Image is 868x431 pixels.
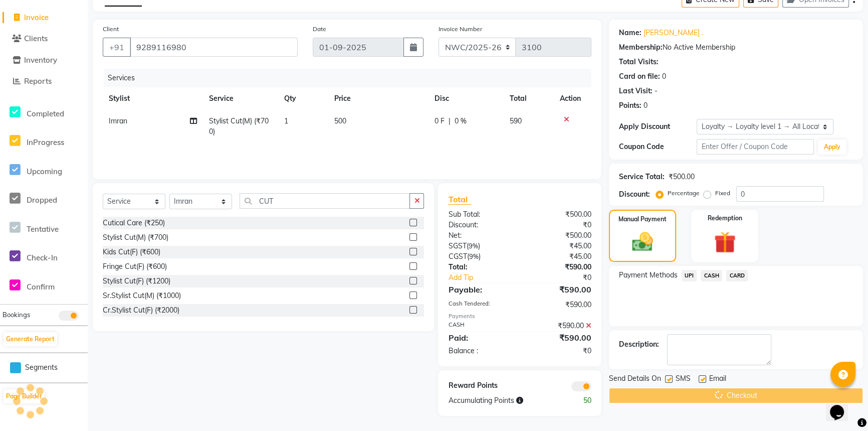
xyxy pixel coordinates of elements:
th: Price [328,87,428,110]
span: Completed [27,109,64,118]
th: Action [554,87,591,110]
th: Total [504,87,554,110]
div: ₹500.00 [520,230,599,241]
div: Stylist Cut(M) (₹700) [103,232,168,243]
span: Total [448,194,471,205]
span: Confirm [27,282,55,292]
a: Clients [3,33,85,45]
span: SMS [676,373,691,386]
span: InProgress [27,137,64,147]
div: Fringe Cut(F) (₹600) [103,261,167,272]
div: Payable: [441,283,520,296]
div: Points: [619,100,641,111]
span: Check-In [27,253,58,262]
div: Kids Cut(F) (₹600) [103,247,160,257]
span: CARD [726,270,748,281]
div: Service Total: [619,172,665,182]
span: 9% [469,252,478,260]
a: Invoice [3,12,85,24]
button: Apply [818,139,846,155]
input: Search by Name/Mobile/Email/Code [130,38,298,57]
span: Invoice [24,13,49,22]
span: | [449,116,451,126]
div: Last Visit: [619,86,653,96]
a: Inventory [3,55,85,66]
th: Disc [428,87,504,110]
span: Send Details On [609,373,661,386]
div: ( ) [441,241,520,251]
th: Qty [278,87,328,110]
span: Stylist Cut(M) (₹700) [209,116,269,136]
div: ₹590.00 [520,300,599,310]
span: Payment Methods [619,270,678,280]
div: Paid: [441,332,520,344]
label: Fixed [715,189,730,198]
a: [PERSON_NAME] . [643,28,703,38]
a: Reports [3,76,85,87]
div: Coupon Code [619,141,697,152]
span: 590 [510,116,522,125]
div: Cash Tendered: [441,300,520,310]
a: Add Tip [441,272,533,283]
span: Tentative [27,224,59,234]
div: Discount: [441,220,520,230]
label: Percentage [668,189,700,198]
div: Reward Points [441,380,520,391]
input: Search or Scan [240,193,410,209]
div: ₹500.00 [669,172,695,182]
div: Apply Discount [619,121,697,132]
div: Total: [441,262,520,272]
div: Net: [441,230,520,241]
span: 500 [334,116,346,125]
div: ₹45.00 [520,251,599,262]
span: Email [709,373,726,386]
div: ( ) [441,251,520,262]
div: Description: [619,339,659,350]
div: ₹590.00 [520,321,599,331]
span: Upcoming [27,167,62,176]
iframe: chat widget [826,391,858,421]
label: Redemption [708,214,742,223]
div: Stylist Cut(F) (₹1200) [103,276,170,286]
label: Invoice Number [439,25,482,34]
span: Reports [24,76,52,86]
label: Manual Payment [618,215,667,224]
span: CASH [701,270,722,281]
span: Bookings [3,311,30,319]
span: Imran [109,116,127,125]
div: Payments [448,312,591,321]
div: Sub Total: [441,209,520,220]
button: Page Builder [4,389,45,403]
div: CASH [441,321,520,331]
span: Segments [25,362,58,373]
th: Stylist [103,87,203,110]
span: 0 F [435,116,445,126]
div: Sr.Stylist Cut(M) (₹1000) [103,291,181,301]
div: ₹590.00 [520,332,599,344]
input: Enter Offer / Coupon Code [697,139,814,155]
div: Cutical Care (₹250) [103,218,165,228]
div: 0 [662,71,666,82]
button: +91 [103,38,131,57]
div: Membership: [619,42,663,53]
span: 9% [468,242,478,250]
span: Dropped [27,195,57,205]
div: No Active Membership [619,42,853,53]
label: Date [313,25,326,34]
span: Inventory [24,55,57,65]
th: Service [203,87,278,110]
div: ₹590.00 [520,283,599,296]
span: SGST [448,241,466,250]
div: Balance : [441,346,520,356]
div: - [655,86,658,96]
div: ₹0 [533,272,598,283]
div: ₹0 [520,220,599,230]
span: 1 [284,116,288,125]
span: UPI [682,270,697,281]
div: Accumulating Points [441,395,559,406]
div: ₹45.00 [520,241,599,251]
div: ₹0 [520,346,599,356]
div: 0 [643,100,647,111]
div: 50 [559,395,599,406]
div: Services [104,69,599,87]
